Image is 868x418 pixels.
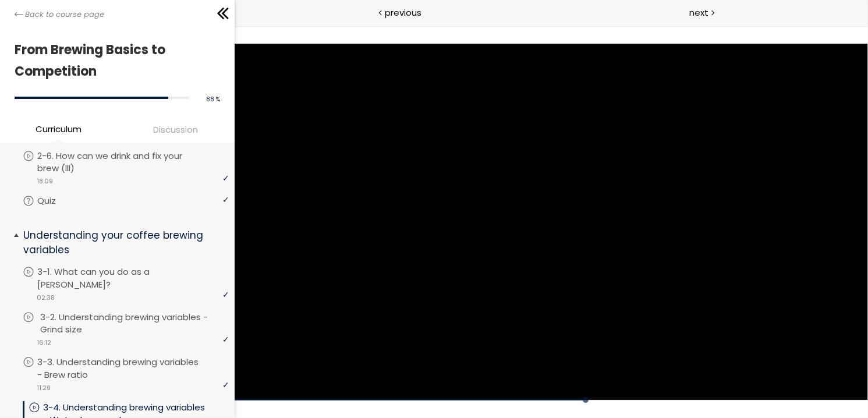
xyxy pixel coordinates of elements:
h1: From Brewing Basics to Competition [15,39,214,83]
span: next [689,6,708,19]
p: 2-6. How can we drink and fix your brew (III) [37,150,229,175]
p: 3-2. Understanding brewing variables - Grind size [40,311,232,336]
p: Quiz [37,194,79,207]
p: 3-3. Understanding brewing variables - Brew ratio [37,356,229,381]
span: 88 % [206,95,220,104]
span: 11:29 [37,383,51,393]
span: 02:38 [37,293,55,303]
span: Curriculum [36,122,82,136]
span: 18:09 [37,176,53,186]
span: Discussion [153,123,198,136]
p: Understanding your coffee brewing variables [23,228,220,257]
p: 3-1. What can you do as a [PERSON_NAME]? [37,265,229,291]
span: Back to course page [25,9,104,20]
a: Back to course page [15,9,104,20]
span: previous [385,6,421,19]
span: 16:12 [37,338,51,348]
